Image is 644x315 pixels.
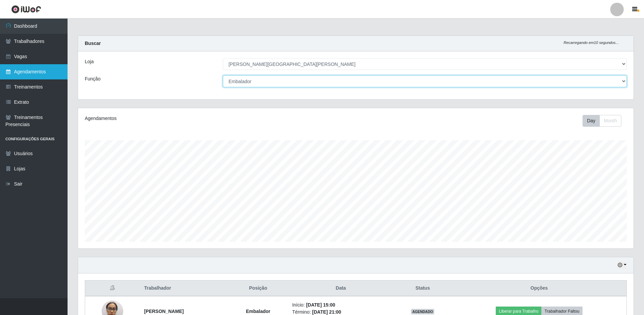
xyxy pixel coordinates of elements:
img: CoreUI Logo [11,5,41,14]
strong: Embalador [246,309,270,314]
li: Início: [292,301,389,309]
span: AGENDADO [411,309,435,314]
button: Month [599,115,621,127]
label: Função [85,75,101,82]
strong: [PERSON_NAME] [144,309,184,314]
div: Toolbar with button groups [583,115,627,127]
th: Status [393,281,452,296]
button: Day [583,115,600,127]
th: Posição [228,281,288,296]
th: Data [288,281,393,296]
th: Trabalhador [140,281,228,296]
th: Opções [452,281,627,296]
div: First group [583,115,621,127]
i: Recarregando em 10 segundos... [564,41,619,45]
time: [DATE] 15:00 [306,302,335,308]
time: [DATE] 21:00 [312,309,341,315]
strong: Buscar [85,41,101,46]
label: Loja [85,58,94,65]
div: Agendamentos [85,115,305,122]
